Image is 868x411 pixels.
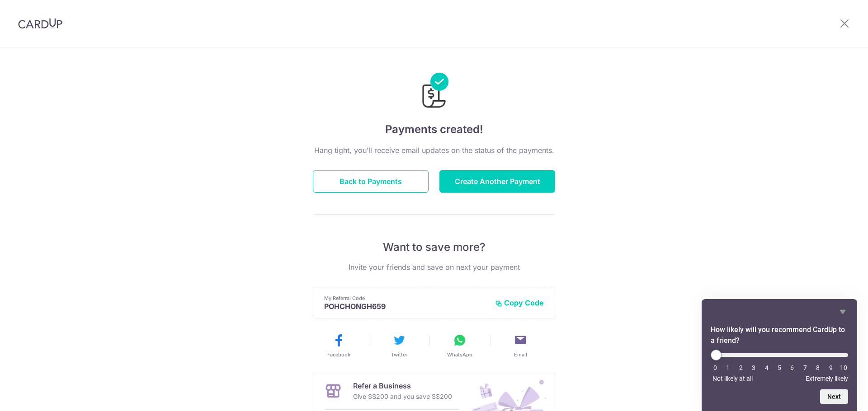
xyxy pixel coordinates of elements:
p: My Referral Code [324,295,488,302]
div: How likely will you recommend CardUp to a friend? Select an option from 0 to 10, with 0 being Not... [711,306,848,404]
img: CardUp [18,18,62,29]
span: Not likely at all [712,375,753,382]
button: Email [494,333,547,358]
p: POHCHONGH659 [324,302,488,311]
li: 0 [711,364,720,371]
li: 1 [723,364,732,371]
li: 3 [749,364,758,371]
li: 2 [736,364,745,371]
li: 10 [839,364,848,371]
p: Invite your friends and save on next your payment [313,262,555,272]
div: How likely will you recommend CardUp to a friend? Select an option from 0 to 10, with 0 being Not... [711,350,848,382]
button: Copy Code [495,298,544,307]
p: Want to save more? [313,240,555,254]
p: Refer a Business [353,380,452,391]
h2: How likely will you recommend CardUp to a friend? Select an option from 0 to 10, with 0 being Not... [711,324,848,346]
button: WhatsApp [433,333,486,358]
button: Next question [820,389,848,404]
span: Email [514,351,527,358]
li: 4 [762,364,771,371]
li: 8 [813,364,822,371]
h4: Payments created! [313,121,555,138]
button: Facebook [312,333,365,358]
button: Hide survey [837,306,848,317]
p: Give S$200 and you save S$200 [353,391,452,402]
span: Twitter [391,351,407,358]
li: 9 [826,364,835,371]
span: WhatsApp [447,351,472,358]
li: 7 [801,364,810,371]
li: 5 [775,364,784,371]
span: Facebook [327,351,350,358]
img: Payments [420,73,448,111]
span: Extremely likely [806,375,848,382]
button: Back to Payments [313,170,429,193]
button: Create Another Payment [439,170,555,193]
p: Hang tight, you’ll receive email updates on the status of the payments. [313,145,555,156]
li: 6 [788,364,797,371]
button: Twitter [373,333,426,358]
